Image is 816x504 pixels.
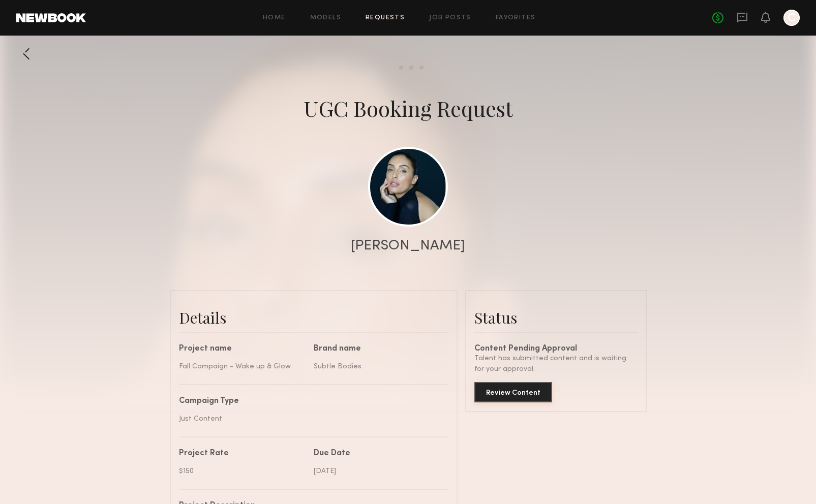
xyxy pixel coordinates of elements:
div: Fall Campaign - Wake up & Glow [179,361,306,372]
div: Subtle Bodies [314,361,441,372]
div: Due Date [314,450,441,458]
a: Job Posts [429,15,471,21]
a: Models [310,15,341,21]
div: Talent has submitted content and is waiting for your approval. [474,353,638,374]
div: [PERSON_NAME] [351,239,465,253]
div: Project name [179,345,306,353]
div: Details [179,307,448,328]
div: Project Rate [179,450,306,458]
div: UGC Booking Request [304,94,513,122]
div: Campaign Type [179,397,441,405]
div: $150 [179,466,306,477]
div: Brand name [314,345,441,353]
a: Favorites [496,15,536,21]
div: [DATE] [314,466,441,477]
div: Status [474,307,638,328]
button: Review Content [474,382,552,402]
a: Home [263,15,286,21]
a: C [783,10,800,26]
a: Requests [366,15,405,21]
div: Content Pending Approval [474,345,638,353]
div: Just Content [179,414,441,424]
